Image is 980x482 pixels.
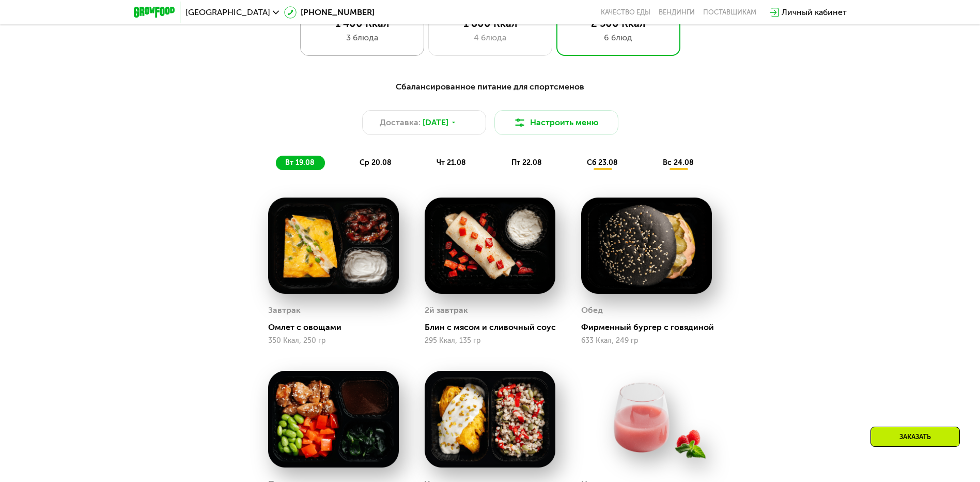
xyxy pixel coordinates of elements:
[268,303,301,318] div: Завтрак
[185,8,270,17] span: [GEOGRAPHIC_DATA]
[184,81,796,94] div: Сбалансированное питание для спортсменов
[425,322,564,333] div: Блин с мясом и сливочный соус
[567,32,670,44] div: 6 блюд
[268,322,407,333] div: Омлет с овощами
[511,158,542,167] span: пт 22.08
[703,8,756,17] div: поставщикам
[380,116,421,129] span: Доставка:
[285,158,315,167] span: вт 19.08
[581,337,712,345] div: 633 Ккал, 249 гр
[268,337,399,345] div: 350 Ккал, 250 гр
[311,32,413,44] div: 3 блюда
[425,303,468,318] div: 2й завтрак
[439,32,541,44] div: 4 блюда
[360,158,392,167] span: ср 20.08
[437,158,466,167] span: чт 21.08
[663,158,694,167] span: вс 24.08
[284,6,375,19] a: [PHONE_NUMBER]
[581,303,603,318] div: Обед
[587,158,618,167] span: сб 23.08
[425,337,555,345] div: 295 Ккал, 135 гр
[601,8,650,17] a: Качество еды
[423,116,448,129] span: [DATE]
[782,6,847,19] div: Личный кабинет
[659,8,695,17] a: Вендинги
[581,322,720,333] div: Фирменный бургер с говядиной
[870,427,960,447] div: Заказать
[494,110,618,135] button: Настроить меню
